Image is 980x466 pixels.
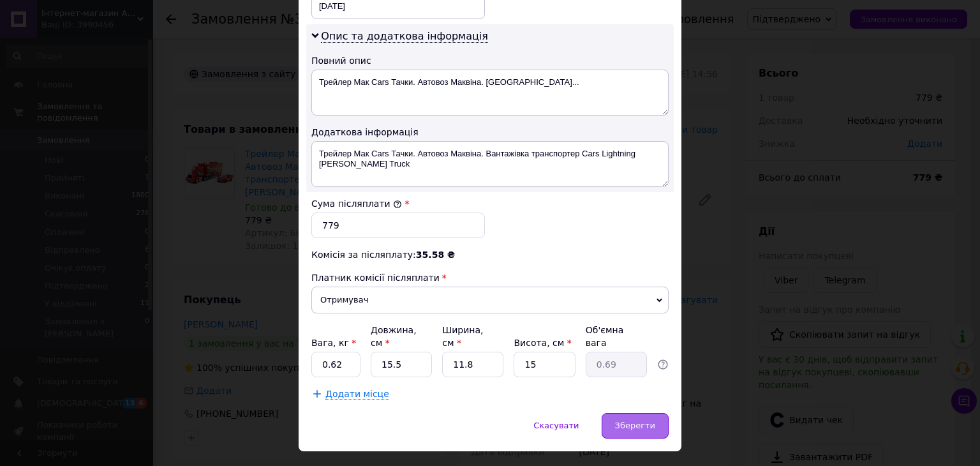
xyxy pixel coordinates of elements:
[514,338,571,348] label: Висота, см
[311,338,356,348] label: Вага, кг
[311,248,669,261] div: Комісія за післяплату:
[311,287,669,313] span: Отримувач
[321,30,488,43] span: Опис та додаткова інформація
[615,421,655,430] span: Зберегти
[311,273,440,283] span: Платник комісії післяплати
[416,250,455,260] span: 35.58 ₴
[311,199,402,209] label: Сума післяплати
[325,389,389,400] span: Додати місце
[311,54,669,67] div: Повний опис
[311,70,669,116] textarea: Трейлер Мак Cars Тачки. Автовоз Маквіна. [GEOGRAPHIC_DATA]...
[371,325,417,348] label: Довжина, см
[533,421,579,430] span: Скасувати
[442,325,483,348] label: Ширина, см
[586,324,647,349] div: Об'ємна вага
[311,126,669,139] div: Додаткова інформація
[311,141,669,187] textarea: Трейлер Мак Cars Тачки. Автовоз Маквіна. Вантажівка транспортер Cars Lightning [PERSON_NAME] Truck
